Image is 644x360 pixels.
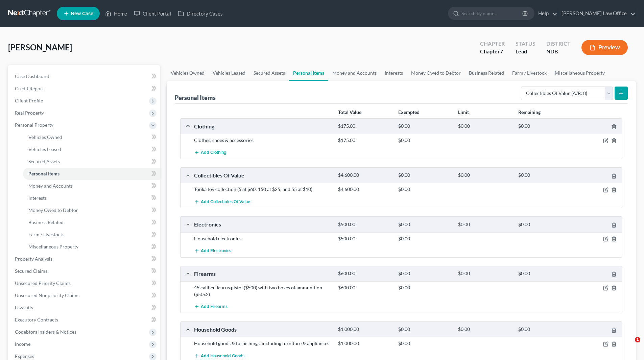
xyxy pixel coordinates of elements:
[500,48,503,54] span: 7
[508,65,551,81] a: Farm / Livestock
[516,48,535,55] div: Lead
[395,137,455,144] div: $0.00
[338,109,361,115] strong: Total Value
[395,235,455,242] div: $0.00
[191,270,335,277] div: Firearms
[174,7,226,20] a: Directory Cases
[28,171,59,176] span: Personal Items
[8,42,72,52] span: [PERSON_NAME]
[581,40,628,55] button: Preview
[15,341,30,347] span: Income
[191,221,335,228] div: Electronics
[395,172,455,178] div: $0.00
[395,123,455,129] div: $0.00
[23,241,160,253] a: Miscellaneous Property
[15,317,58,322] span: Executory Contracts
[407,65,465,81] a: Money Owed to Debtor
[546,48,571,55] div: NDB
[191,137,335,144] div: Clothes, shoes & accessories
[15,98,43,103] span: Client Profile
[515,172,575,178] div: $0.00
[395,221,455,228] div: $0.00
[175,94,216,102] div: Personal Items
[15,305,33,310] span: Lawsuits
[455,221,515,228] div: $0.00
[9,82,160,95] a: Credit Report
[635,337,640,342] span: 1
[381,65,407,81] a: Interests
[28,195,47,201] span: Interests
[546,40,571,48] div: District
[191,326,335,333] div: Household Goods
[518,109,541,115] strong: Remaining
[28,232,63,237] span: Farm / Livestock
[335,340,395,347] div: $1,000.00
[201,248,231,254] span: Add Electronics
[15,329,76,335] span: Codebtors Insiders & Notices
[335,270,395,277] div: $600.00
[194,301,228,313] button: Add Firearms
[15,110,44,116] span: Real Property
[15,268,47,274] span: Secured Claims
[23,155,160,168] a: Secured Assets
[515,326,575,333] div: $0.00
[9,289,160,302] a: Unsecured Nonpriority Claims
[201,304,228,310] span: Add Firearms
[551,65,609,81] a: Miscellaneous Property
[395,270,455,277] div: $0.00
[23,168,160,180] a: Personal Items
[515,221,575,228] div: $0.00
[15,353,34,359] span: Expenses
[335,326,395,333] div: $1,000.00
[194,146,226,159] button: Add Clothing
[191,340,335,347] div: Household goods & furnishings, including furniture & appliances
[335,284,395,291] div: $600.00
[194,195,250,208] button: Add Collectibles Of Value
[398,109,420,115] strong: Exempted
[23,216,160,229] a: Business Related
[28,146,61,152] span: Vehicles Leased
[191,123,335,130] div: Clothing
[328,65,381,81] a: Money and Accounts
[191,186,335,193] div: Tonka toy collection (5 at $60; 150 at $25; and 55 at $10)
[395,284,455,291] div: $0.00
[455,270,515,277] div: $0.00
[458,109,469,115] strong: Limit
[289,65,328,81] a: Personal Items
[15,292,79,298] span: Unsecured Nonpriority Claims
[395,326,455,333] div: $0.00
[395,186,455,193] div: $0.00
[130,7,174,20] a: Client Portal
[201,199,250,205] span: Add Collectibles Of Value
[515,123,575,129] div: $0.00
[15,256,52,262] span: Property Analysis
[28,159,60,164] span: Secured Assets
[515,270,575,277] div: $0.00
[209,65,249,81] a: Vehicles Leased
[461,7,523,20] input: Search by name...
[191,284,335,298] div: 45 caliber Taurus pistol ($500) with two boxes of ammunition ($50x2)
[28,244,78,249] span: Miscellaneous Property
[23,131,160,143] a: Vehicles Owned
[9,265,160,277] a: Secured Claims
[455,123,515,129] div: $0.00
[28,207,78,213] span: Money Owed to Debtor
[335,172,395,178] div: $4,600.00
[15,122,53,128] span: Personal Property
[9,70,160,82] a: Case Dashboard
[191,235,335,242] div: Household electronics
[9,314,160,326] a: Executory Contracts
[23,192,160,204] a: Interests
[335,137,395,144] div: $175.00
[9,302,160,314] a: Lawsuits
[23,180,160,192] a: Money and Accounts
[15,86,44,91] span: Credit Report
[28,134,62,140] span: Vehicles Owned
[621,337,637,353] iframe: Intercom live chat
[71,11,93,16] span: New Case
[249,65,289,81] a: Secured Assets
[15,280,71,286] span: Unsecured Priority Claims
[23,143,160,155] a: Vehicles Leased
[480,48,505,55] div: Chapter
[28,219,64,225] span: Business Related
